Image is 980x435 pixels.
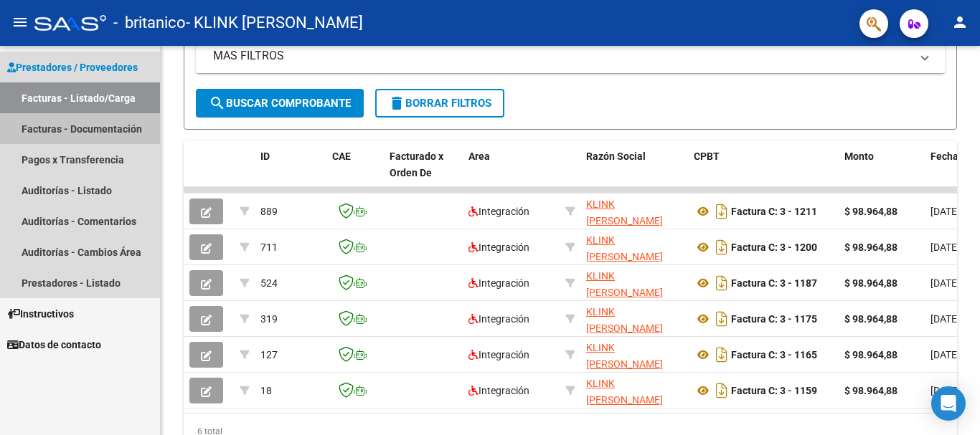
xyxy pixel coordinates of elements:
i: Descargar documento [712,272,731,295]
span: CPBT [694,150,720,162]
datatable-header-cell: ID [255,141,326,204]
span: KLINK [PERSON_NAME] [586,199,663,226]
strong: $ 98.964,88 [844,242,897,253]
span: [DATE] [930,349,960,360]
strong: Factura C: 3 - 1187 [731,277,817,289]
strong: $ 98.964,88 [844,349,897,360]
datatable-header-cell: CPBT [688,141,839,204]
div: 27280182163 [586,376,682,406]
datatable-header-cell: Monto [839,141,925,204]
span: Integración [468,313,529,325]
span: Razón Social [586,150,646,162]
span: [DATE] [930,313,960,325]
span: KLINK [PERSON_NAME] [586,270,663,298]
div: Open Intercom Messenger [931,386,966,421]
span: Instructivos [7,306,74,322]
span: [DATE] [930,277,960,289]
div: 27280182163 [586,340,682,370]
span: Datos de contacto [7,337,101,353]
span: CAE [332,150,351,162]
strong: Factura C: 3 - 1175 [731,313,817,325]
div: 27280182163 [586,196,682,226]
span: 524 [260,277,278,289]
mat-icon: search [209,95,226,112]
i: Descargar documento [712,200,731,223]
span: [DATE] [930,242,960,253]
mat-icon: menu [11,14,29,31]
span: Integración [468,277,529,289]
mat-icon: delete [388,95,405,112]
span: [DATE] [930,206,960,217]
div: 27280182163 [586,304,682,334]
datatable-header-cell: CAE [326,141,384,204]
i: Descargar documento [712,379,731,402]
span: 319 [260,313,278,325]
mat-expansion-panel-header: MAS FILTROS [196,39,945,73]
div: 27280182163 [586,268,682,298]
datatable-header-cell: Facturado x Orden De [384,141,463,204]
span: Monto [844,150,874,162]
span: 889 [260,206,278,217]
span: KLINK [PERSON_NAME] [586,306,663,334]
span: Facturado x Orden De [390,150,443,178]
i: Descargar documento [712,236,731,259]
mat-panel-title: MAS FILTROS [213,48,910,64]
button: Borrar Filtros [375,89,504,118]
span: ID [260,150,270,162]
span: 127 [260,349,278,360]
span: Integración [468,206,529,217]
span: Area [468,150,490,162]
span: - britanico [113,7,186,39]
span: Borrar Filtros [388,97,491,110]
span: - KLINK [PERSON_NAME] [186,7,363,39]
span: Integración [468,385,529,396]
datatable-header-cell: Area [463,141,560,204]
span: Buscar Comprobante [209,97,351,110]
span: KLINK [PERSON_NAME] [586,378,663,406]
div: 27280182163 [586,232,682,262]
span: KLINK [PERSON_NAME] [586,234,663,262]
strong: Factura C: 3 - 1159 [731,385,817,396]
span: [DATE] [930,385,960,396]
i: Descargar documento [712,307,731,330]
strong: $ 98.964,88 [844,277,897,289]
strong: $ 98.964,88 [844,313,897,325]
strong: Factura C: 3 - 1211 [731,206,817,217]
span: Integración [468,242,529,253]
span: 711 [260,242,278,253]
strong: Factura C: 3 - 1165 [731,349,817,360]
i: Descargar documento [712,343,731,366]
span: 18 [260,385,272,396]
strong: Factura C: 3 - 1200 [731,242,817,253]
mat-icon: person [951,14,969,31]
datatable-header-cell: Razón Social [580,141,688,204]
button: Buscar Comprobante [196,89,364,118]
strong: $ 98.964,88 [844,385,897,396]
strong: $ 98.964,88 [844,206,897,217]
span: KLINK [PERSON_NAME] [586,342,663,370]
span: Prestadores / Proveedores [7,59,138,75]
span: Integración [468,349,529,360]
